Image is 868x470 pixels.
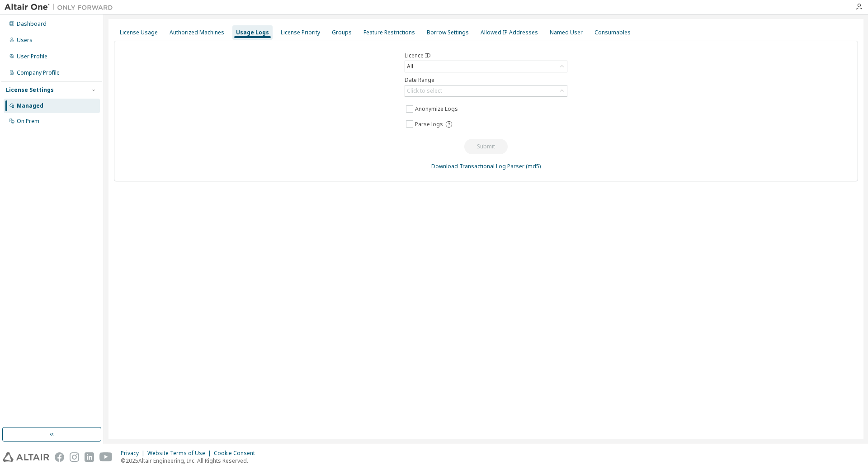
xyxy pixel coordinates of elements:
div: License Usage [120,29,158,36]
a: Download Transactional Log Parser [431,162,524,170]
div: Groups [332,29,352,36]
div: Cookie Consent [214,450,260,457]
div: Click to select [405,85,567,96]
div: Feature Restrictions [363,29,415,36]
div: Named User [550,29,583,36]
div: Authorized Machines [170,29,224,36]
div: On Prem [17,118,39,125]
a: (md5) [526,162,541,170]
div: Website Terms of Use [147,450,214,457]
div: Managed [17,102,43,109]
label: Anonymize Logs [415,104,460,114]
div: Privacy [121,450,147,457]
div: License Settings [6,86,54,94]
div: Consumables [594,29,631,36]
button: Submit [464,139,508,154]
img: instagram.svg [70,452,79,462]
div: Usage Logs [236,29,269,36]
img: linkedin.svg [85,452,94,462]
p: © 2025 Altair Engineering, Inc. All Rights Reserved. [121,457,260,465]
label: Date Range [405,76,567,84]
img: Altair One [5,3,118,12]
div: Company Profile [17,69,60,76]
span: Parse logs [415,121,443,128]
img: altair_logo.svg [3,452,49,462]
div: All [405,61,567,72]
div: License Priority [281,29,320,36]
img: youtube.svg [99,452,113,462]
div: Click to select [407,87,442,95]
label: Licence ID [405,52,567,59]
div: All [406,62,415,71]
div: Allowed IP Addresses [481,29,538,36]
div: Dashboard [17,20,47,28]
img: facebook.svg [55,452,64,462]
div: Users [17,37,33,44]
div: User Profile [17,53,47,60]
div: Borrow Settings [427,29,469,36]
